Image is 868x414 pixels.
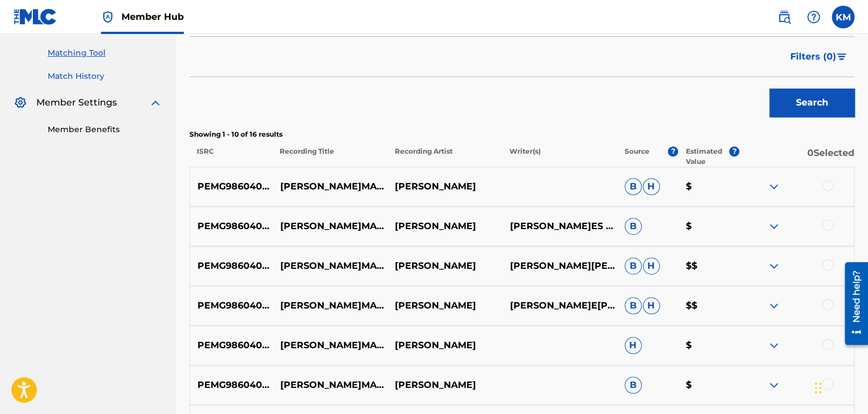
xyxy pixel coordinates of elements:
a: Match History [48,70,162,82]
div: User Menu [832,6,854,28]
img: expand [149,96,162,109]
p: [PERSON_NAME]ES ALBÁNRAFAE[PERSON_NAME]RO LÓPEZMIGUE[PERSON_NAME]EZ [502,219,617,233]
p: [PERSON_NAME] [387,378,502,392]
p: [PERSON_NAME]E[PERSON_NAME]ÁN[PERSON_NAME][PERSON_NAME] [502,299,617,312]
p: PEMG98604005 [190,180,273,193]
img: expand [767,259,781,273]
p: Source [625,146,650,167]
a: Member Benefits [48,124,162,136]
p: $$ [678,299,739,312]
span: Filters ( 0 ) [790,50,836,64]
img: expand [767,378,781,392]
p: PEMG98604005 [190,259,273,273]
p: $ [678,339,739,352]
p: Recording Artist [387,146,502,167]
span: B [625,218,642,235]
span: ? [729,146,739,157]
img: Top Rightsholder [101,10,115,24]
img: expand [767,180,781,193]
p: Showing 1 - 10 of 16 results [189,129,854,140]
a: Matching Tool [48,47,162,59]
span: Member Settings [36,96,117,109]
p: $ [678,180,739,193]
p: Recording Title [272,146,387,167]
p: $ [678,219,739,233]
p: $ [678,378,739,392]
img: expand [767,299,781,312]
p: [PERSON_NAME]MA[PERSON_NAME]ÓN Y VIDA / EXTRAVÍO / ÓDIAME [273,299,387,312]
p: [PERSON_NAME] [387,259,502,273]
button: Search [769,88,854,117]
span: B [625,257,642,274]
p: [PERSON_NAME]MA[PERSON_NAME]ÓN Y VIDA / EXTRAVÍO / ÓDIAME [273,259,387,273]
div: Drag [815,371,821,405]
span: H [643,178,660,195]
iframe: Resource Center [836,258,868,349]
span: H [643,297,660,314]
p: $$ [678,259,739,273]
img: help [807,10,820,24]
p: Estimated Value [686,146,730,167]
p: PEMG98604005 [190,378,273,392]
span: ? [668,146,678,157]
button: Filters (0) [783,43,854,71]
p: [PERSON_NAME]MA[PERSON_NAME]ÓN Y VIDA - EXTRAVÍO - ÓDIAME [273,180,387,193]
span: B [625,377,642,394]
span: H [625,337,642,354]
p: [PERSON_NAME]MA[PERSON_NAME] Y VIDA / EXTRAVIO / ODIAME [273,339,387,352]
p: [PERSON_NAME] [387,219,502,233]
p: [PERSON_NAME]MA[PERSON_NAME]ÓN Y VIDA EXTRAVÍO ÓDIAME [273,378,387,392]
iframe: Chat Widget [811,360,868,414]
p: PEMG98604005 [190,339,273,352]
p: [PERSON_NAME] [387,180,502,193]
p: ISRC [189,146,272,167]
p: [PERSON_NAME][PERSON_NAME][PERSON_NAME] [502,259,617,273]
p: PEMG98604005 [190,299,273,312]
img: search [777,10,791,24]
p: Writer(s) [502,146,617,167]
a: Public Search [773,6,795,28]
p: PEMG98604005 [190,219,273,233]
span: Member Hub [121,10,184,23]
span: B [625,178,642,195]
img: expand [767,339,781,352]
img: MLC Logo [14,9,57,25]
img: filter [837,53,846,60]
img: Member Settings [14,96,27,109]
p: [PERSON_NAME]MA[PERSON_NAME]ÓN Y VIDA / EXTRAVÍO / ÓDIAME [273,219,387,233]
p: [PERSON_NAME] [387,339,502,352]
p: 0 Selected [739,146,854,167]
img: expand [767,219,781,233]
p: [PERSON_NAME] [387,299,502,312]
div: Help [802,6,825,28]
span: H [643,257,660,274]
span: B [625,297,642,314]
